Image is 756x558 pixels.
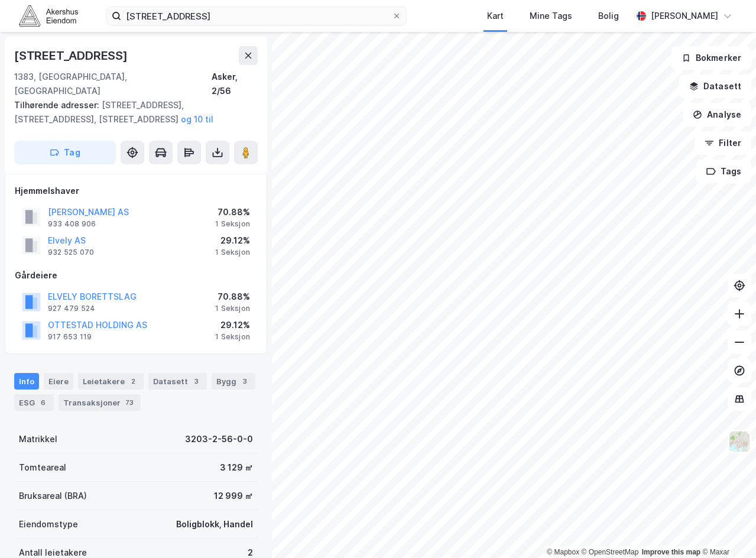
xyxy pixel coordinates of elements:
[697,501,756,558] iframe: Chat Widget
[214,489,253,503] div: 12 999 ㎡
[215,233,250,248] div: 29.12%
[185,432,253,446] div: 3203-2-56-0-0
[176,517,253,531] div: Boligblokk, Handel
[215,205,250,219] div: 70.88%
[547,548,579,556] a: Mapbox
[671,46,751,70] button: Bokmerker
[44,373,73,390] div: Eiere
[679,74,751,98] button: Datasett
[48,248,94,257] div: 932 525 070
[215,332,250,342] div: 1 Seksjon
[14,70,212,98] div: 1383, [GEOGRAPHIC_DATA], [GEOGRAPHIC_DATA]
[148,373,207,390] div: Datasett
[695,131,751,155] button: Filter
[598,9,619,23] div: Bolig
[212,373,255,390] div: Bygg
[530,9,572,23] div: Mine Tags
[78,373,144,390] div: Leietakere
[220,460,253,475] div: 3 129 ㎡
[48,304,95,313] div: 927 479 524
[19,489,87,503] div: Bruksareal (BRA)
[19,432,57,446] div: Matrikkel
[14,141,116,164] button: Tag
[697,501,756,558] div: Kontrollprogram for chat
[19,460,66,475] div: Tomteareal
[14,46,130,65] div: [STREET_ADDRESS]
[212,70,258,98] div: Asker, 2/56
[127,375,139,387] div: 2
[123,397,136,408] div: 73
[59,394,141,411] div: Transaksjoner
[215,219,250,229] div: 1 Seksjon
[487,9,504,23] div: Kart
[651,9,718,23] div: [PERSON_NAME]
[190,375,202,387] div: 3
[215,290,250,304] div: 70.88%
[19,517,78,531] div: Eiendomstype
[215,304,250,313] div: 1 Seksjon
[728,430,751,453] img: Z
[14,394,54,411] div: ESG
[215,318,250,332] div: 29.12%
[19,5,78,26] img: akershus-eiendom-logo.9091f326c980b4bce74ccdd9f866810c.svg
[683,103,751,126] button: Analyse
[15,184,257,198] div: Hjemmelshaver
[582,548,639,556] a: OpenStreetMap
[15,268,257,283] div: Gårdeiere
[14,98,248,126] div: [STREET_ADDRESS], [STREET_ADDRESS], [STREET_ADDRESS]
[48,332,92,342] div: 917 653 119
[37,397,49,408] div: 6
[121,7,392,25] input: Søk på adresse, matrikkel, gårdeiere, leietakere eller personer
[48,219,96,229] div: 933 408 906
[14,373,39,390] div: Info
[14,100,102,110] span: Tilhørende adresser:
[642,548,700,556] a: Improve this map
[239,375,251,387] div: 3
[215,248,250,257] div: 1 Seksjon
[696,160,751,183] button: Tags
